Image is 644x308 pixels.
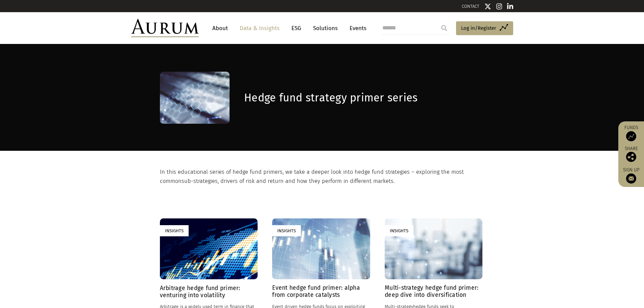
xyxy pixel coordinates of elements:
a: Funds [622,125,641,141]
input: Submit [437,21,451,35]
img: Linkedin icon [507,3,513,10]
a: Log in/Register [456,21,513,35]
div: Insights [272,225,301,236]
a: About [209,22,231,34]
img: Aurum [131,19,199,37]
div: Share [622,146,641,162]
img: Twitter icon [484,3,491,10]
span: sub-strategies [182,178,218,184]
a: ESG [288,22,305,34]
img: Instagram icon [496,3,502,10]
div: Insights [385,225,413,236]
a: Sign up [622,167,641,184]
a: CONTACT [462,4,479,9]
img: Access Funds [626,131,636,141]
img: Share this post [626,152,636,162]
h4: Arbitrage hedge fund primer: venturing into volatility [160,284,258,299]
h4: Event hedge fund primer: alpha from corporate catalysts [272,284,370,299]
p: In this educational series of hedge fund primers, we take a deeper look into hedge fund strategie... [160,168,483,186]
span: Log in/Register [461,24,496,32]
h4: Multi-strategy hedge fund primer: deep dive into diversification [385,284,482,299]
h1: Hedge fund strategy primer series [244,91,482,104]
div: Insights [160,225,189,236]
img: Sign up to our newsletter [626,173,636,184]
a: Data & Insights [236,22,283,34]
a: Solutions [310,22,341,34]
a: Events [346,22,366,34]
